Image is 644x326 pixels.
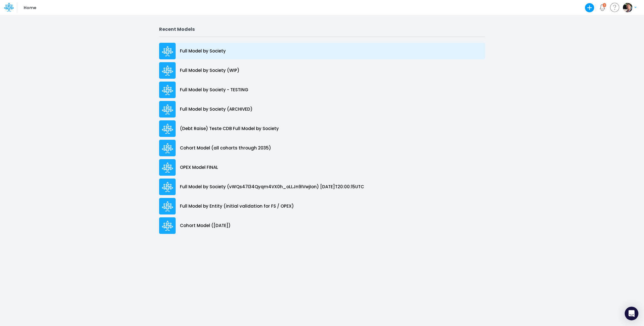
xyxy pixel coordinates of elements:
p: Full Model by Entity (initial validation for FS / OPEX) [180,203,294,210]
p: Cohort Model ([DATE]) [180,222,231,229]
p: OPEX Model FINAL [180,164,218,171]
a: Full Model by Society [159,41,485,61]
div: Open Intercom Messenger [625,307,638,320]
a: (Debt Raise) Teste CDB Full Model by Society [159,119,485,138]
a: Cohort Model (all cohorts through 2035) [159,138,485,158]
a: Full Model by Society (WIP) [159,61,485,80]
a: Full Model by Society (ARCHIVED) [159,100,485,119]
a: Full Model by Society - TESTING [159,80,485,100]
p: Full Model by Society [180,48,226,54]
p: Full Model by Society (WIP) [180,67,239,74]
a: Notifications [599,4,606,11]
a: Cohort Model ([DATE]) [159,216,485,235]
a: Full Model by Society (vWQs47l34Qyqm4VX0h_oLLJn9lVwjIon) [DATE]T20:00:15UTC [159,177,485,197]
a: OPEX Model FINAL [159,158,485,177]
p: Full Model by Society (vWQs47l34Qyqm4VX0h_oLLJn9lVwjIon) [DATE]T20:00:15UTC [180,184,364,190]
p: Cohort Model (all cohorts through 2035) [180,145,271,151]
h2: Recent Models [159,27,485,32]
p: (Debt Raise) Teste CDB Full Model by Society [180,125,279,132]
a: Full Model by Entity (initial validation for FS / OPEX) [159,197,485,216]
p: Home [24,5,36,11]
p: Full Model by Society (ARCHIVED) [180,106,253,113]
div: 2 unread items [604,4,605,6]
p: Full Model by Society - TESTING [180,87,248,93]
